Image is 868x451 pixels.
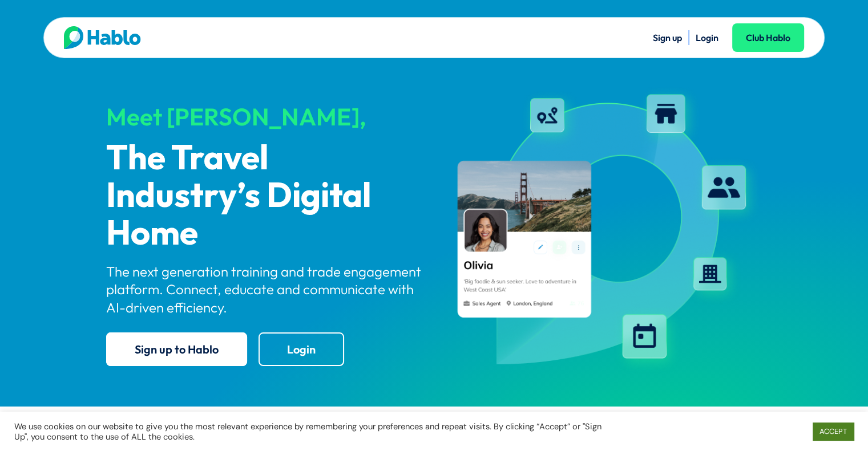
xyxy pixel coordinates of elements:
[732,23,804,52] a: Club Hablo
[259,332,344,366] a: Login
[64,26,141,49] img: Hablo logo main 2
[106,332,247,366] a: Sign up to Hablo
[106,104,425,130] div: Meet [PERSON_NAME],
[14,421,602,442] div: We use cookies on our website to give you the most relevant experience by remembering your prefer...
[444,85,762,376] img: hablo-profile-image
[653,32,682,43] a: Sign up
[106,140,425,253] p: The Travel Industry’s Digital Home
[813,422,854,440] a: ACCEPT
[106,263,425,316] p: The next generation training and trade engagement platform. Connect, educate and communicate with...
[696,32,718,43] a: Login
